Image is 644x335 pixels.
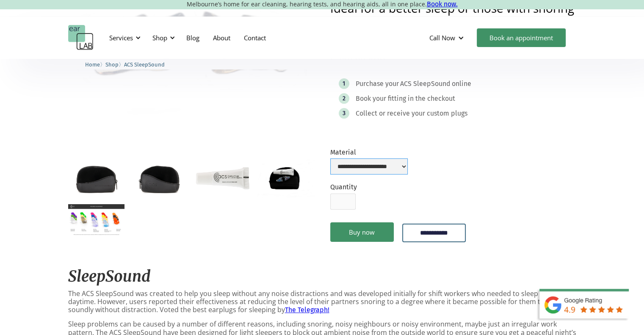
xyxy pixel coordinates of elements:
span: Home [85,61,100,68]
div: Call Now [429,33,455,42]
div: 2 [343,95,345,102]
span: Shop [105,61,119,68]
div: Shop [152,33,167,42]
a: open lightbox [68,160,124,197]
a: open lightbox [194,160,251,197]
span: ACS SleepSound [124,61,165,68]
li: 〉 [105,60,124,69]
a: Shop [105,60,119,68]
label: Quantity [330,183,357,191]
a: Buy now [330,222,394,242]
a: About [206,25,237,50]
a: The Telegraph! [285,306,329,314]
a: open lightbox [68,204,124,236]
p: The ACS SleepSound was created to help you sleep without any noise distractions and was developed... [68,290,576,314]
div: online [452,80,471,88]
div: Purchase your [356,80,399,88]
a: open lightbox [257,160,314,197]
label: Material [330,148,408,156]
a: Contact [237,25,273,50]
div: Services [104,25,143,50]
li: 〉 [85,60,105,69]
div: Call Now [423,25,473,50]
a: ACS SleepSound [124,60,165,68]
div: Shop [147,25,177,50]
a: Blog [180,25,206,50]
div: Collect or receive your custom plugs [356,109,467,118]
div: 3 [343,110,345,116]
a: Home [85,60,100,68]
div: Services [109,33,133,42]
div: 1 [343,80,345,87]
h2: Ideal for a better sleep or those with snoring partners [330,2,576,26]
a: open lightbox [131,160,188,197]
div: Book your fitting in the checkout [356,94,455,103]
a: home [68,25,94,50]
a: Book an appointment [477,28,566,47]
div: ACS SleepSound [400,80,451,88]
em: SleepSound [68,267,151,286]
